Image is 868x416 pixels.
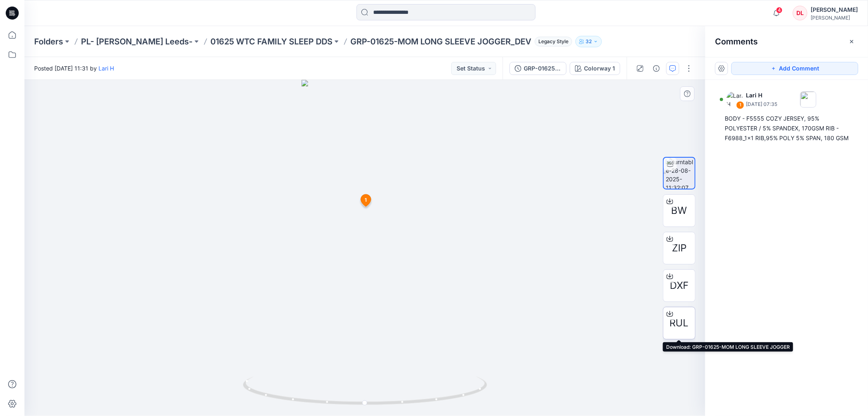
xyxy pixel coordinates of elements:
span: DXF [670,278,689,293]
h2: Comments [715,37,758,46]
a: Lari H [98,65,114,72]
button: Colorway 1 [570,62,620,75]
button: Details [650,62,663,75]
span: RUL [670,316,689,330]
p: [DATE] 07:35 [746,100,777,108]
p: Lari H [746,90,777,100]
button: Add Comment [731,62,858,75]
a: PL- [PERSON_NAME] Leeds- [81,36,192,47]
div: Colorway 1 [584,64,615,73]
div: 1 [736,101,744,109]
div: [PERSON_NAME] [811,5,858,15]
div: GRP-01625-MOM LONG SLEEVE JOGGER_DEV [524,64,561,73]
div: BODY - F5555 COZY JERSEY, 95% POLYESTER / 5% SPANDEX, 170GSM RIB - F6988_1x1 RIB,95% POLY 5% SPAN... [725,114,848,143]
a: Folders [34,36,63,47]
img: Lari H [726,91,743,108]
a: 01625 WTC FAMILY SLEEP DDS [210,36,332,47]
p: GRP-01625-MOM LONG SLEEVE JOGGER_DEV [350,36,531,47]
img: turntable-28-08-2025-11:32:07 [666,158,695,189]
button: Legacy Style [531,36,572,47]
span: Posted [DATE] 11:31 by [34,64,114,73]
div: [PERSON_NAME] [811,15,858,21]
button: 32 [575,36,602,47]
p: 32 [586,37,592,46]
span: ZIP [672,241,687,255]
div: DL [793,6,807,20]
span: 4 [776,7,783,13]
span: BW [671,203,687,218]
span: Legacy Style [535,37,572,46]
button: GRP-01625-MOM LONG SLEEVE JOGGER_DEV [509,62,566,75]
